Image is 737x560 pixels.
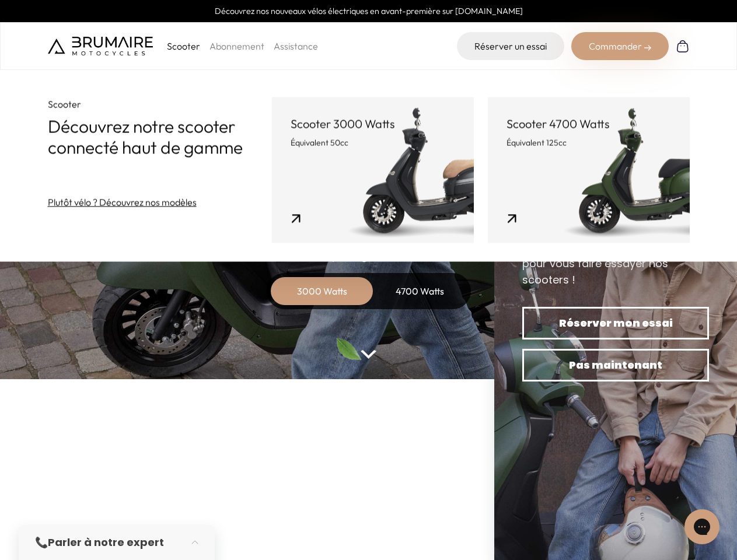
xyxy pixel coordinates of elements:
[644,44,651,51] img: right-arrow-2.png
[48,97,272,111] p: Scooter
[48,195,197,209] a: Plutôt vélo ? Découvrez nos modèles
[571,32,669,60] div: Commander
[274,40,318,52] a: Assistance
[488,97,690,243] a: Scooter 4700 Watts Équivalent 125cc
[291,136,455,148] p: Équivalent 50cc
[272,97,474,243] a: Scooter 3000 Watts Équivalent 50cc
[48,37,153,55] img: Brumaire Motocycles
[361,350,376,359] img: arrow-bottom.png
[507,136,671,148] p: Équivalent 125cc
[457,32,564,60] a: Réserver un essai
[291,116,455,132] p: Scooter 3000 Watts
[676,39,690,53] img: Panier
[679,505,725,548] iframe: Gorgias live chat messenger
[275,277,369,305] div: 3000 Watts
[167,39,200,53] p: Scooter
[48,116,272,157] p: Découvrez notre scooter connecté haut de gamme
[209,40,264,52] a: Abonnement
[507,116,671,132] p: Scooter 4700 Watts
[373,277,467,305] div: 4700 Watts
